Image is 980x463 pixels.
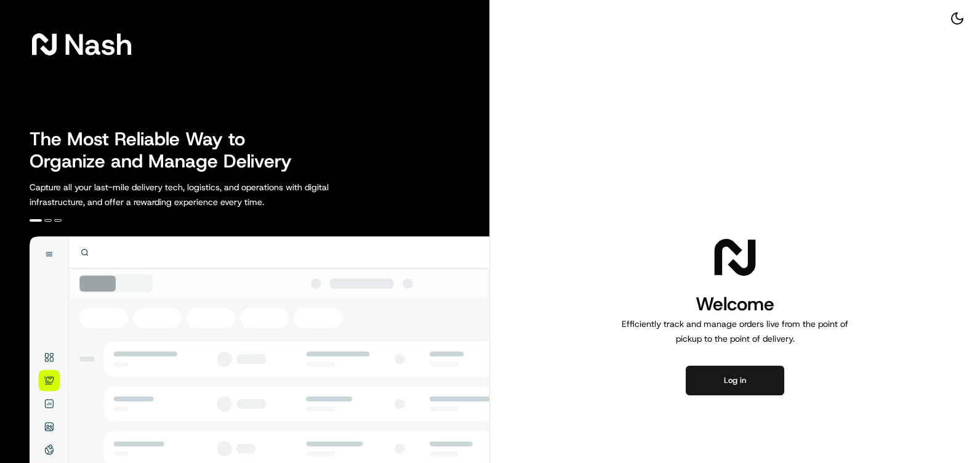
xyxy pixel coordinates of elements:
[617,316,853,346] p: Efficiently track and manage orders live from the point of pickup to the point of delivery.
[30,128,305,172] h2: The Most Reliable Way to Organize and Manage Delivery
[30,180,384,209] p: Capture all your last-mile delivery tech, logistics, and operations with digital infrastructure, ...
[686,366,784,395] button: Log in
[617,292,853,316] h1: Welcome
[64,32,132,57] span: Nash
